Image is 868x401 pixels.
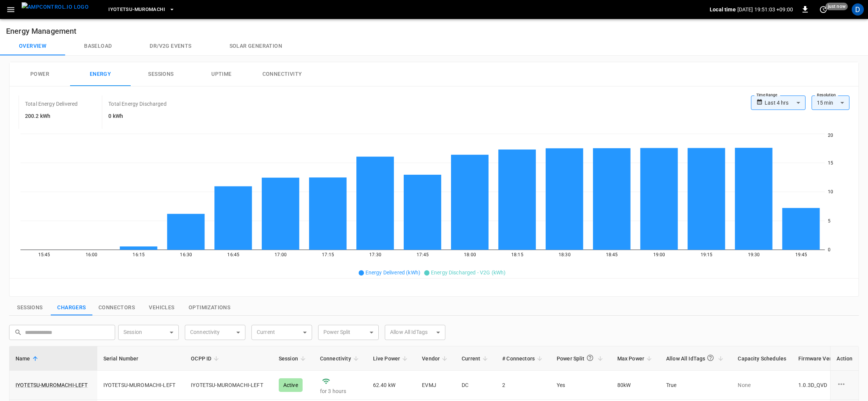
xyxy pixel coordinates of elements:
td: 2 [496,371,551,400]
button: Power [9,62,70,86]
button: set refresh interval [817,3,829,16]
span: Allow All IdTags [666,351,726,366]
button: Connectivity [252,62,312,86]
button: show latest charge points [51,300,92,316]
tspan: 10 [828,189,833,194]
tspan: 19:15 [701,252,713,257]
tspan: 15 [828,160,833,166]
div: charge point options [837,379,852,391]
p: Total Energy Delivered [25,100,78,108]
tspan: 17:15 [322,252,334,257]
td: IYOTETSU-MUROMACHI-LEFT [185,371,273,400]
a: IYOTETSU-MUROMACHI-LEFT [16,381,87,389]
span: # Connectors [502,354,545,363]
tspan: 5 [828,218,831,224]
tspan: 17:45 [417,252,429,257]
td: Yes [551,371,611,400]
tspan: 19:00 [653,252,665,257]
span: just now [826,3,848,10]
span: Session [279,354,308,363]
span: Firmware Version [798,354,851,363]
button: show latest vehicles [141,300,183,316]
button: show latest connectors [92,300,141,316]
h6: 0 kWh [108,112,166,121]
span: Connectivity [320,354,361,363]
tspan: 16:45 [227,252,239,257]
span: Max Power [617,354,654,363]
h6: 200.2 kWh [25,112,78,121]
div: 15 min [812,96,849,110]
button: Baseload [65,37,131,55]
td: 1.0.3D_QVD [792,371,857,400]
td: True [660,371,732,400]
button: Sessions [131,62,191,86]
button: show latest sessions [9,300,51,316]
p: for 3 hours [320,387,361,395]
td: DC [456,371,496,400]
td: 80 kW [611,371,660,400]
tspan: 15:45 [38,252,50,257]
tspan: 16:00 [86,252,98,257]
span: Energy Delivered (kWh) [365,269,420,276]
span: OCPP ID [191,354,221,363]
span: Iyotetsu-Muromachi [108,5,165,14]
tspan: 18:30 [559,252,571,257]
button: Solar generation [211,37,301,55]
span: Vendor [422,354,450,363]
p: Local time [710,6,736,13]
tspan: 18:15 [511,252,523,257]
td: IYOTETSU-MUROMACHI-LEFT [97,371,185,400]
button: Dr/V2G events [131,37,210,55]
p: Total Energy Discharged [108,100,166,108]
tspan: 20 [828,133,833,138]
label: Resolution [817,92,836,98]
button: show latest optimizations [183,300,236,316]
button: Energy [70,62,131,86]
tspan: 16:30 [180,252,192,257]
button: Iyotetsu-Muromachi [105,2,178,17]
tspan: 18:00 [464,252,476,257]
div: Active [279,378,303,392]
th: Capacity Schedules [732,346,792,371]
p: None [738,381,786,389]
tspan: 17:30 [369,252,381,257]
div: Last 4 hrs [765,96,806,110]
p: [DATE] 19:51:03 +09:00 [737,6,793,13]
tspan: 16:15 [133,252,145,257]
tspan: 19:45 [795,252,807,257]
tspan: 18:45 [606,252,618,257]
span: Power Split [557,351,605,366]
div: profile-icon [852,3,864,16]
th: Action [830,346,859,371]
th: Serial Number [97,346,185,371]
tspan: 17:00 [275,252,287,257]
button: Uptime [191,62,252,86]
span: Energy Discharged - V2G (kWh) [431,269,506,276]
tspan: 0 [828,247,831,252]
tspan: 19:30 [748,252,760,257]
td: 62.40 kW [367,371,416,400]
span: Name [16,354,40,363]
img: ampcontrol.io logo [22,2,89,12]
td: EVMJ [416,371,456,400]
label: Time Range [756,92,777,98]
span: Current [462,354,490,363]
span: Live Power [373,354,410,363]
